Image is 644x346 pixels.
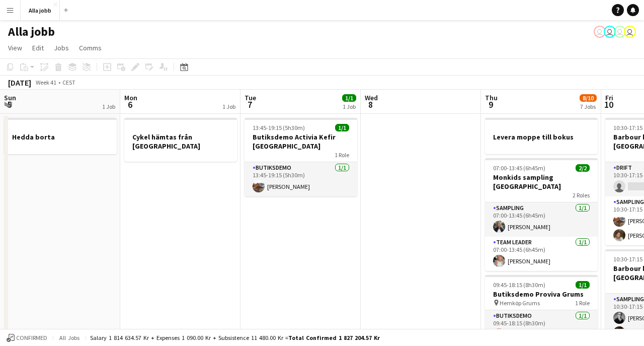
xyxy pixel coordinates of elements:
span: 13:45-19:15 (5h30m) [253,124,305,131]
h3: Butiksdemo Proviva Grums [485,290,598,299]
div: CEST [62,79,75,86]
span: 10 [604,99,613,110]
span: 1 Role [335,151,349,159]
app-job-card: Levera moppe till bokus [485,118,598,154]
span: Thu [485,93,498,102]
app-job-card: 07:00-13:45 (6h45m)2/2Monkids sampling [GEOGRAPHIC_DATA]2 RolesSampling1/107:00-13:45 (6h45m)[PER... [485,158,598,271]
span: All jobs [57,334,82,341]
h3: Monkids sampling [GEOGRAPHIC_DATA] [485,173,598,191]
app-card-role: Team Leader1/107:00-13:45 (6h45m)[PERSON_NAME] [485,237,598,271]
a: Edit [28,41,48,54]
div: Salary 1 814 634.57 kr + Expenses 1 090.00 kr + Subsistence 11 480.00 kr = [90,334,380,341]
span: 6 [123,99,137,110]
div: 1 Job [102,103,115,110]
app-card-role: Butiksdemo1/113:45-19:15 (5h30m)[PERSON_NAME] [245,162,357,196]
span: 5 [3,99,16,110]
span: Week 41 [33,79,58,86]
span: Hemköp Grums [500,299,540,307]
span: 9 [484,99,498,110]
span: 07:00-13:45 (6h45m) [493,164,545,172]
span: 1/1 [342,94,356,102]
div: [DATE] [8,78,31,88]
span: 1/1 [576,281,590,289]
app-user-avatar: Hedda Lagerbielke [604,26,616,38]
span: Confirmed [16,334,47,341]
app-job-card: 13:45-19:15 (5h30m)1/1Butiksdemo Activia Kefir [GEOGRAPHIC_DATA]1 RoleButiksdemo1/113:45-19:15 (5... [245,118,357,196]
span: Comms [79,43,102,52]
a: Comms [75,41,106,54]
span: Sun [4,93,16,102]
div: 1 Job [343,103,356,110]
span: 7 [243,99,256,110]
span: Wed [365,93,378,102]
button: Confirmed [5,332,49,343]
app-job-card: Cykel hämtas från [GEOGRAPHIC_DATA] [124,118,237,162]
h3: Hedda borta [4,132,117,142]
h1: Alla jobb [8,24,55,39]
span: Fri [605,93,613,102]
span: Mon [124,93,137,102]
app-job-card: 09:45-18:15 (8h30m)1/1Butiksdemo Proviva Grums Hemköp Grums1 RoleButiksdemo1/109:45-18:15 (8h30m)... [485,275,598,344]
span: 1/1 [335,124,349,131]
span: 8 [363,99,378,110]
h3: Cykel hämtas från [GEOGRAPHIC_DATA] [124,132,237,151]
div: 7 Jobs [580,103,596,110]
app-card-role: Sampling1/107:00-13:45 (6h45m)[PERSON_NAME] [485,202,598,237]
span: 1 Role [575,299,590,307]
h3: Butiksdemo Activia Kefir [GEOGRAPHIC_DATA] [245,132,357,151]
h3: Levera moppe till bokus [485,132,598,142]
span: 09:45-18:15 (8h30m) [493,281,545,289]
app-user-avatar: August Löfgren [614,26,626,38]
span: 2 Roles [573,191,590,199]
span: 8/10 [580,94,597,102]
app-user-avatar: Hedda Lagerbielke [594,26,606,38]
app-job-card: Hedda borta [4,118,117,154]
a: Jobs [50,41,73,54]
button: Alla jobb [21,1,60,20]
span: View [8,43,22,52]
app-card-role: Butiksdemo1/109:45-18:15 (8h30m)Maimuna Joof [485,310,598,344]
span: 2/2 [576,164,590,172]
span: Jobs [54,43,69,52]
a: View [4,41,26,54]
app-user-avatar: Stina Dahl [624,26,636,38]
span: Total Confirmed 1 827 204.57 kr [288,334,380,341]
div: 1 Job [222,103,235,110]
span: Tue [245,93,256,102]
span: Edit [32,43,44,52]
